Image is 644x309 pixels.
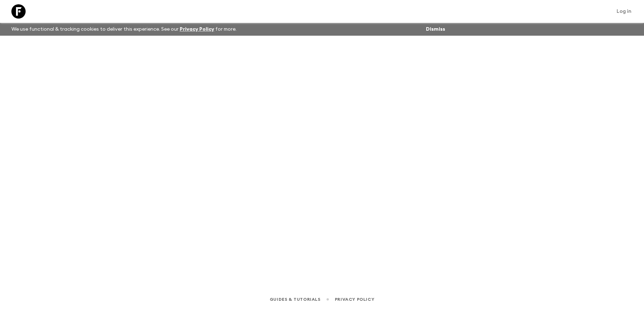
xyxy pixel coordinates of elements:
a: Guides & Tutorials [270,295,321,303]
button: Dismiss [424,24,447,34]
p: We use functional & tracking cookies to deliver this experience. See our for more. [9,23,239,36]
a: Privacy Policy [180,27,214,32]
a: Privacy Policy [335,295,374,303]
a: Log in [613,6,635,16]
